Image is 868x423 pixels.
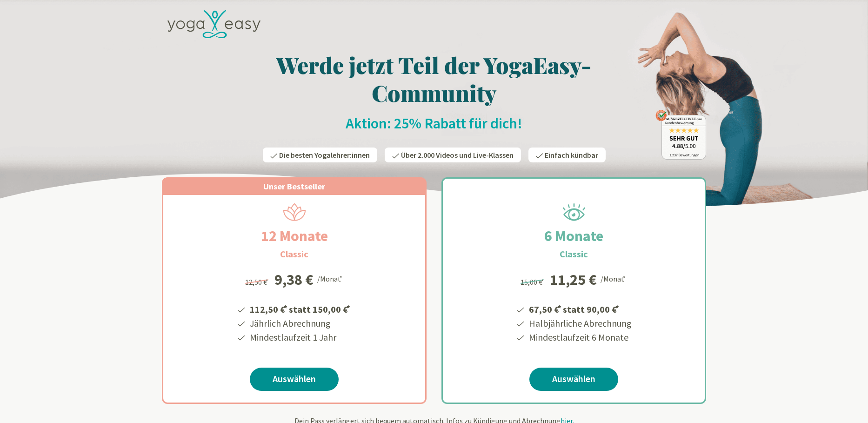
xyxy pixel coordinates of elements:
span: Über 2.000 Videos und Live-Klassen [401,150,514,160]
h2: Aktion: 25% Rabatt für dich! [162,114,706,133]
div: 9,38 € [274,272,314,287]
li: Mindestlaufzeit 1 Jahr [248,330,352,344]
a: Auswählen [529,368,618,391]
h3: Classic [560,247,588,261]
span: Unser Bestseller [263,181,325,192]
li: 67,50 € statt 90,00 € [527,301,632,316]
li: Jährlich Abrechnung [248,316,352,330]
span: Die besten Yogalehrer:innen [279,150,370,160]
li: 112,50 € statt 150,00 € [248,301,352,316]
span: Einfach kündbar [545,150,598,160]
li: Halbjährliche Abrechnung [527,316,632,330]
span: 15,00 € [521,277,545,287]
a: Auswählen [250,368,339,391]
h2: 6 Monate [522,225,626,247]
h3: Classic [280,247,308,261]
div: 11,25 € [550,272,597,287]
div: /Monat [601,272,627,284]
div: /Monat [317,272,344,284]
span: 12,50 € [245,277,270,287]
li: Mindestlaufzeit 6 Monate [527,330,632,344]
h2: 12 Monate [239,225,350,247]
h1: Werde jetzt Teil der YogaEasy-Community [162,51,706,107]
img: ausgezeichnet_badge.png [655,110,706,160]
